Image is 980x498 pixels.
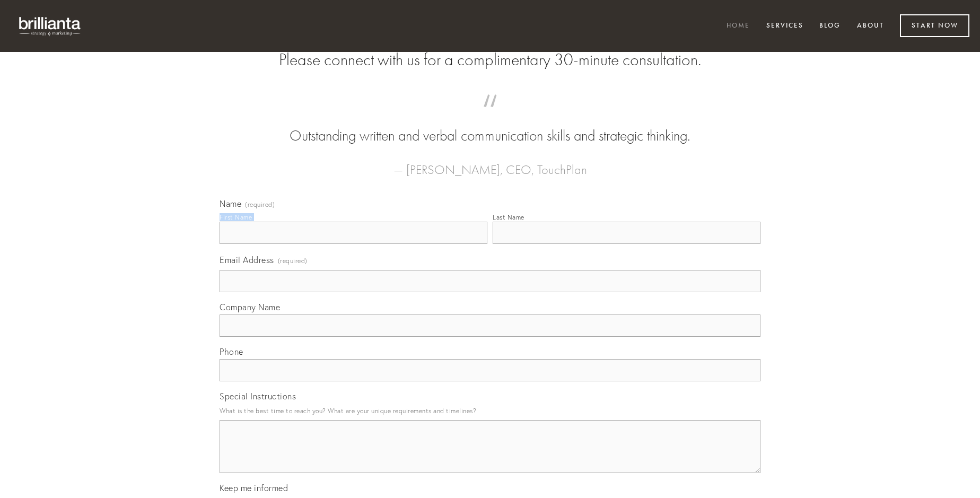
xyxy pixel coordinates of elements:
[245,202,275,208] span: (required)
[220,302,280,312] span: Company Name
[237,146,743,180] figcaption: — [PERSON_NAME], CEO, TouchPlan
[11,11,90,41] img: brillianta - research, strategy, marketing
[220,346,243,357] span: Phone
[220,483,288,493] span: Keep me informed
[220,404,760,418] p: What is the best time to reach you? What are your unique requirements and timelines?
[220,50,760,70] h2: Please connect with us for a complimentary 30-minute consultation.
[220,391,296,401] span: Special Instructions
[278,254,308,268] span: (required)
[720,18,757,35] a: Home
[812,18,847,35] a: Blog
[493,213,524,221] div: Last Name
[220,255,274,265] span: Email Address
[237,105,743,126] span: “
[237,105,743,146] blockquote: Outstanding written and verbal communication skills and strategic thinking.
[900,14,969,37] a: Start Now
[850,18,891,35] a: About
[220,198,241,209] span: Name
[759,18,810,35] a: Services
[220,213,252,221] div: First Name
